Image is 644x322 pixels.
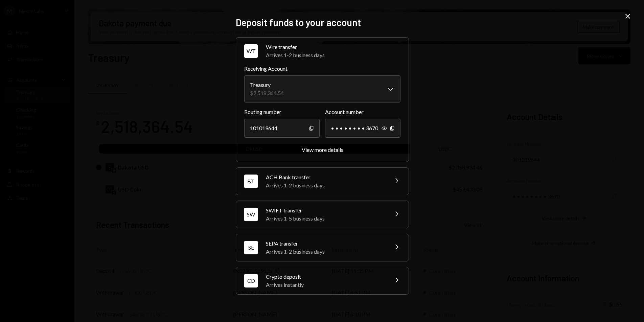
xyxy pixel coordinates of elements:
[236,234,409,261] button: SESEPA transferArrives 1-2 business days
[244,208,258,221] div: SW
[236,267,409,294] button: CDCrypto depositArrives instantly
[244,108,320,116] label: Routing number
[302,146,343,153] div: View more details
[244,241,258,254] div: SE
[266,214,384,223] div: Arrives 1-5 business days
[244,44,258,58] div: WT
[236,201,409,228] button: SWSWIFT transferArrives 1-5 business days
[266,43,400,51] div: Wire transfer
[325,108,400,116] label: Account number
[266,248,384,256] div: Arrives 1-2 business days
[266,239,384,248] div: SEPA transfer
[266,206,384,214] div: SWIFT transfer
[244,75,400,102] button: Receiving Account
[266,181,384,189] div: Arrives 1-2 business days
[244,274,258,287] div: CD
[244,175,258,188] div: BT
[302,146,343,154] button: View more details
[266,51,400,59] div: Arrives 1-2 business days
[266,173,384,181] div: ACH Bank transfer
[236,16,408,29] h2: Deposit funds to your account
[244,119,320,138] div: 101019644
[236,168,409,195] button: BTACH Bank transferArrives 1-2 business days
[325,119,400,138] div: • • • • • • • • 3670
[244,65,400,154] div: WTWire transferArrives 1-2 business days
[266,281,384,289] div: Arrives instantly
[266,273,384,281] div: Crypto deposit
[244,65,400,73] label: Receiving Account
[236,38,409,65] button: WTWire transferArrives 1-2 business days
